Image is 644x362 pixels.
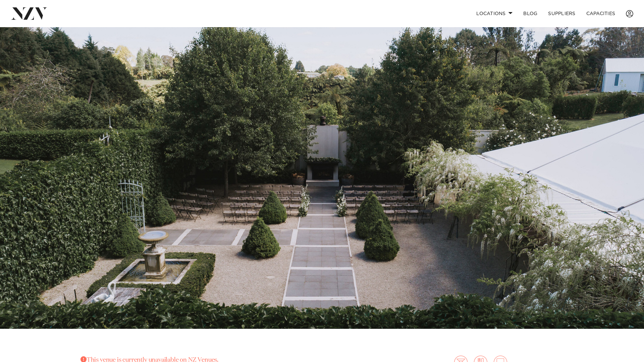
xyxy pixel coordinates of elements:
a: Capacities [581,6,621,21]
a: BLOG [518,6,543,21]
img: nzv-logo.png [11,7,47,19]
a: SUPPLIERS [543,6,581,21]
a: Locations [471,6,518,21]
